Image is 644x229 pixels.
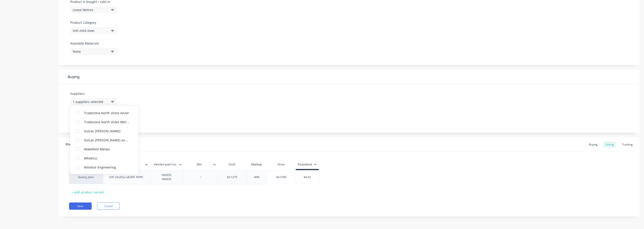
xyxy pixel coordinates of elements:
[70,48,118,55] button: None
[296,172,319,183] div: $4.03
[84,165,129,169] div: Windsor Engineering
[150,160,184,169] div: Vendor part no.
[603,141,616,148] div: Selling
[267,160,296,169] div: Price
[218,160,247,169] div: Cost
[184,159,215,170] div: SKU
[69,203,92,210] button: Save
[245,172,268,183] div: 40%
[59,70,639,84] div: Buying
[84,101,129,106] div: Tradezone North shore
[84,138,129,142] div: Vulcan [PERSON_NAME] and Tube
[84,110,129,115] div: Tradezone North shore Anzor
[587,141,600,148] div: Buying
[74,175,99,179] div: factory_item
[84,129,129,133] div: Vulcan [PERSON_NAME]
[73,28,109,33] div: SHS mild steel
[69,160,103,169] div: Xero Item #
[150,159,181,170] div: Vendor part no.
[620,141,635,148] div: Tracking
[84,119,129,124] div: Tradezone North shore Mitre 10
[70,41,118,46] label: Available Materials
[66,142,77,147] div: Pricing
[70,91,118,96] label: Suppliers
[73,99,109,104] div: 1 suppliers selected
[247,160,267,169] div: Markup
[97,203,120,210] button: Cancel
[267,172,296,183] div: $4.3785
[73,49,109,54] div: None
[73,7,109,12] div: Lineal Metres
[184,160,218,169] div: SKU
[70,6,118,13] button: Lineal Metres
[69,170,319,184] div: factory_itemSHS 25x25x2 x8,000 NOPCV00053 V00035$3.127540%$4.3785$4.03
[84,147,129,151] div: Wakefield Metals
[84,156,129,160] div: Wheelco
[69,189,107,196] div: + add product variant
[218,172,247,183] div: $3.1275
[70,27,118,34] button: SHS mild steel
[156,172,178,182] div: V00053 V00035
[70,98,118,105] button: 1 suppliers selected
[70,20,115,25] label: Product Category
[298,162,317,167] div: Standard
[106,174,147,180] div: SHS 25x25x2 x8,000 NOPC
